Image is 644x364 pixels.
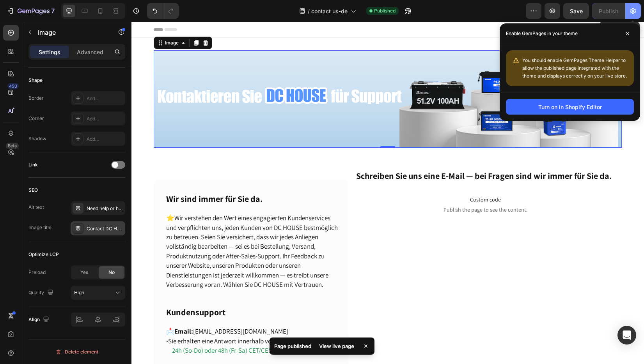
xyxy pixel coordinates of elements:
strong: · [35,315,37,323]
p: 7 [51,6,55,16]
div: Quality [28,288,55,298]
span: You should enable GemPages Theme Helper to allow the published page integrated with the theme and... [522,57,627,79]
span: contact us-de [311,7,348,15]
strong: Wir sind immer für Sie da. [35,171,131,182]
span: Yes [80,269,88,276]
button: Save [563,3,589,19]
div: Contact DC HOUSE for support [87,225,123,232]
p: Enable GemPages in your theme [506,30,578,37]
div: Add... [87,95,123,102]
span: Schreiben Sie uns eine E-Mail — bei Fragen sind wir immer für Sie da. [225,148,480,159]
div: Open Intercom Messenger [617,326,636,345]
span: High [74,290,84,295]
button: Turn on in Shopify Editor [506,99,634,115]
div: Undo/Redo [147,3,179,19]
strong: Kundensupport [35,285,94,296]
button: Delete element [28,346,125,358]
div: Delete element [55,347,98,357]
div: Corner [28,115,44,122]
div: Shape [28,77,43,84]
div: Beta [6,143,19,149]
span: / [308,7,310,15]
div: Need help or have a suggestion? Drop us a line at [GEOGRAPHIC_DATA]– we’re all ears! [87,205,123,212]
p: Page published [274,342,311,350]
div: Border [28,95,44,102]
span: No [108,269,115,276]
span: Sie erhalten eine Antwort innerhalb von [35,315,144,323]
button: 7 [3,3,58,19]
span: Publish the page to see the content. [228,184,480,192]
span: 24h (So-Do) oder 48h (Fr-Sa) CET/CEST [41,324,144,333]
div: Add... [87,136,123,143]
button: Publish [592,3,625,19]
strong: 📩Email: [35,305,62,314]
div: SEO [28,187,38,194]
p: Advanced [77,48,103,56]
div: Preload [28,269,46,276]
iframe: Design area [131,22,644,364]
div: View live page [314,341,359,352]
div: Image title [28,224,51,231]
div: Turn on in Shopify Editor [538,103,602,111]
p: Settings [39,48,60,56]
span: Custom code [228,173,480,182]
span: Published [374,7,396,14]
button: High [71,286,125,300]
p: Image [38,28,104,37]
div: Publish [599,7,618,15]
span: ⭐Wir verstehen den Wert eines engagierten Kundenservices und verpflichten uns, jeden Kunden von D... [35,192,206,267]
span: [EMAIL_ADDRESS][DOMAIN_NAME] [35,305,157,314]
div: Alt text [28,204,44,211]
div: Align [28,315,51,325]
div: Optimize LCP [28,251,59,258]
span: Save [570,8,583,14]
div: Add... [87,115,123,122]
div: Link [28,161,38,168]
div: 450 [7,83,19,89]
div: Shadow [28,135,46,142]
